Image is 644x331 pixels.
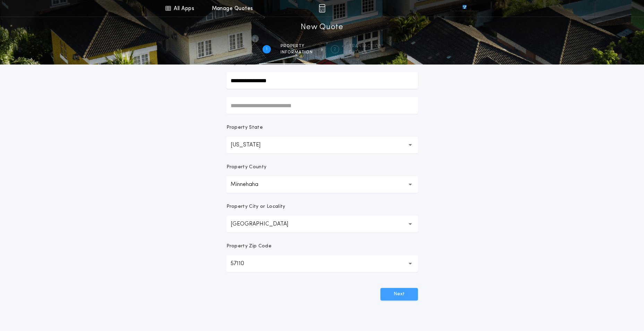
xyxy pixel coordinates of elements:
[281,43,313,49] span: Property
[380,288,418,300] button: Next
[319,4,325,12] img: img
[231,180,269,189] p: Minnehaha
[226,203,285,210] p: Property City or Locality
[334,46,336,52] h2: 2
[231,260,255,268] p: 57110
[450,5,479,12] img: vs-icon
[226,216,418,232] button: [GEOGRAPHIC_DATA]
[231,141,272,149] p: [US_STATE]
[281,50,313,55] span: information
[226,176,418,193] button: Minnehaha
[226,164,267,171] p: Property County
[349,50,382,55] span: details
[226,255,418,272] button: 57110
[226,243,272,250] p: Property Zip Code
[226,124,263,131] p: Property State
[301,22,343,33] h1: New Quote
[231,220,299,228] p: [GEOGRAPHIC_DATA]
[266,46,267,52] h2: 1
[226,137,418,153] button: [US_STATE]
[349,43,382,49] span: Transaction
